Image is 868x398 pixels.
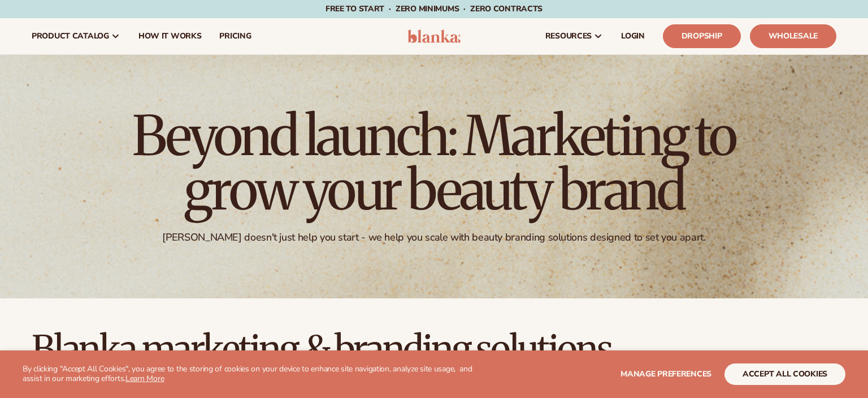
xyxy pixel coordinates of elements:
[129,18,211,54] a: How It Works
[219,32,251,41] span: pricing
[407,29,461,43] img: logo
[138,32,202,41] span: How It Works
[750,24,836,48] a: Wholesale
[612,18,654,54] a: LOGIN
[536,18,612,54] a: resources
[663,24,741,48] a: Dropship
[621,32,645,41] span: LOGIN
[123,109,745,217] h1: Beyond launch: Marketing to grow your beauty brand
[724,363,845,385] button: accept all cookies
[23,365,476,384] p: By clicking "Accept All Cookies", you agree to the storing of cookies on your device to enhance s...
[325,3,542,14] span: Free to start · ZERO minimums · ZERO contracts
[23,18,129,54] a: product catalog
[125,373,164,384] a: Learn More
[32,32,109,41] span: product catalog
[545,32,592,41] span: resources
[620,363,711,385] button: Manage preferences
[620,369,711,379] span: Manage preferences
[210,18,260,54] a: pricing
[162,231,705,244] div: [PERSON_NAME] doesn't just help you start - we help you scale with beauty branding solutions desi...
